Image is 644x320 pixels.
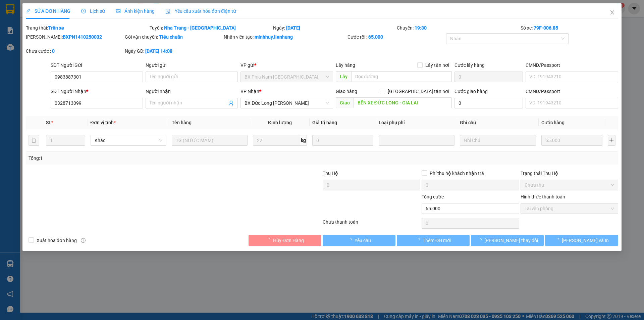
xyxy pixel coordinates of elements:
[397,235,470,246] button: Thêm ĐH mới
[81,8,105,14] span: Lịch sử
[34,237,79,244] span: Xuất hóa đơn hàng
[52,48,55,54] b: 0
[427,170,487,177] span: Phí thu hộ khách nhận trả
[165,9,171,14] img: icon
[347,33,445,41] div: Cước rồi :
[91,120,116,125] span: Đơn vị tính
[268,120,292,125] span: Định lượng
[562,237,609,244] span: [PERSON_NAME] và In
[368,34,383,40] b: 65.000
[172,135,248,146] input: VD: Bàn, Ghế
[521,194,565,199] label: Hình thức thanh toán
[347,238,355,242] span: loading
[81,238,86,243] span: info-circle
[323,171,338,176] span: Thu Hộ
[145,48,172,54] b: [DATE] 14:08
[95,135,162,145] span: Khác
[336,97,354,108] span: Giao
[125,33,222,41] div: Gói vận chuyển:
[477,238,484,242] span: loading
[26,8,70,14] span: SỬA ĐƠN HÀNG
[266,238,273,242] span: loading
[385,88,452,95] span: [GEOGRAPHIC_DATA] tận nơi
[249,235,321,246] button: Hủy Đơn Hàng
[458,116,539,129] th: Ghi chú
[146,88,238,95] div: Người nhận
[423,61,452,69] span: Lấy tận nơi
[323,235,395,246] button: Yêu cầu
[609,10,615,15] span: close
[526,61,618,69] div: CMND/Passport
[422,194,444,199] span: Tổng cước
[312,135,373,146] input: 0
[229,100,234,106] span: user-add
[460,135,536,146] input: Ghi Chú
[484,237,538,244] span: [PERSON_NAME] thay đổi
[351,71,452,82] input: Dọc đường
[241,89,260,94] span: VP Nhận
[541,135,602,146] input: 0
[554,238,562,242] span: loading
[63,34,102,40] b: BXPN1410250032
[273,24,396,32] div: Ngày:
[159,34,183,40] b: Tiêu chuẩn
[545,235,618,246] button: [PERSON_NAME] và In
[273,237,304,244] span: Hủy Đơn Hàng
[336,62,355,68] span: Lấy hàng
[245,72,329,82] span: BX Phía Nam Nha Trang
[603,3,622,22] button: Close
[336,89,357,94] span: Giao hàng
[423,237,451,244] span: Thêm ĐH mới
[146,61,238,69] div: Người gửi
[46,120,52,125] span: SL
[521,170,618,177] div: Trạng thái Thu Hộ
[471,235,544,246] button: [PERSON_NAME] thay đổi
[354,97,452,108] input: Dọc đường
[312,120,337,125] span: Giá trị hàng
[29,135,39,146] button: delete
[241,61,333,69] div: VP gửi
[520,24,619,32] div: Số xe:
[51,61,143,69] div: SĐT Người Gửi
[25,24,149,32] div: Trạng thái:
[149,24,273,32] div: Tuyến:
[454,89,488,94] label: Cước giao hàng
[454,72,523,82] input: Cước lấy hàng
[376,116,457,129] th: Loại phụ phí
[48,25,64,31] b: Trên xe
[336,71,351,82] span: Lấy
[415,238,423,242] span: loading
[224,33,346,41] div: Nhân viên tạo:
[165,8,236,14] span: Yêu cầu xuất hóa đơn điện tử
[525,203,614,214] span: Tại văn phòng
[26,33,123,41] div: [PERSON_NAME]:
[29,154,249,162] div: Tổng: 1
[125,47,222,55] div: Ngày GD:
[255,34,293,40] b: minhhuy.lienhung
[300,135,307,146] span: kg
[26,9,31,13] span: edit
[51,88,143,95] div: SĐT Người Nhận
[608,135,615,146] button: plus
[172,120,192,125] span: Tên hàng
[245,98,329,108] span: BX Đức Long Gia Lai
[415,25,427,31] b: 19:30
[541,120,565,125] span: Cước hàng
[454,62,485,68] label: Cước lấy hàng
[116,9,120,13] span: picture
[286,25,301,31] b: [DATE]
[396,24,520,32] div: Chuyến:
[164,25,236,31] b: Nha Trang - [GEOGRAPHIC_DATA]
[525,180,614,190] span: Chưa thu
[81,9,86,13] span: clock-circle
[355,237,371,244] span: Yêu cầu
[116,8,155,14] span: Ảnh kiện hàng
[322,218,421,230] div: Chưa thanh toán
[526,88,618,95] div: CMND/Passport
[534,25,558,31] b: 79F-006.85
[26,47,123,55] div: Chưa cước :
[454,98,523,108] input: Cước giao hàng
